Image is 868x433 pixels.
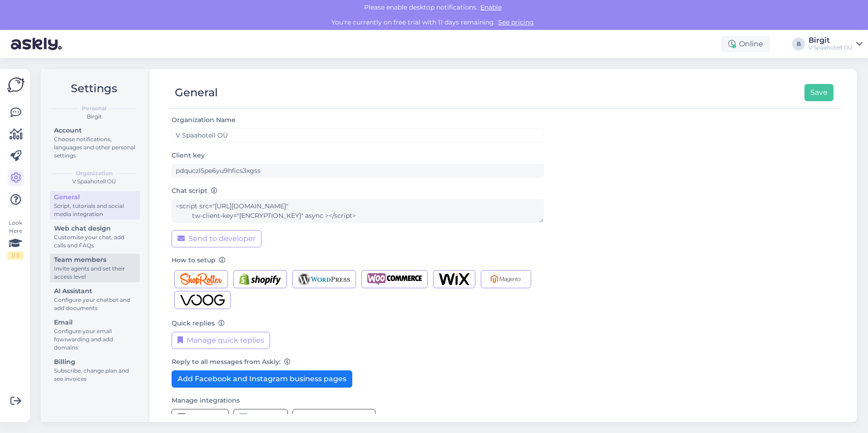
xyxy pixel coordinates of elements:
[50,191,140,220] a: GeneralScript, tutorials and social media integration
[172,370,352,388] button: Add Facebook and Instagram business pages
[172,357,291,367] label: Reply to all messages from Askly:
[172,256,226,265] label: How to setup
[478,3,504,11] span: Enable
[50,222,140,251] a: Web chat designCustomise your chat, add calls and FAQs
[50,285,140,314] a: AI AssistantConfigure your chatbot and add documents
[54,255,136,265] div: Team members
[50,356,140,384] a: BillingSubscribe, change plan and see invoices
[439,273,469,285] img: Wix
[76,169,113,177] b: Organization
[172,115,239,125] label: Organization Name
[48,80,140,97] h2: Settings
[175,84,218,101] div: General
[172,151,205,160] label: Client key
[54,265,136,281] div: Invite agents and set their access level
[54,233,136,250] div: Customise your chat, add calls and FAQs
[172,199,544,223] textarea: <script src="[URL][DOMAIN_NAME]" tw-client-key="[ENCRYPTION_KEY]" async ></script>
[7,251,24,260] div: 1 / 3
[298,273,350,285] img: Wordpress
[48,177,140,186] div: V Spaahotell OÜ
[172,319,225,328] label: Quick replies
[367,273,422,285] img: Woocommerce
[54,357,136,367] div: Billing
[54,286,136,296] div: AI Assistant
[250,412,282,423] span: Zendesk
[7,76,25,93] img: Askly Logo
[54,192,136,202] div: General
[292,409,375,426] button: Google Analytics
[50,254,140,282] a: Team membersInvite agents and set their access level
[54,296,136,312] div: Configure your chatbot and add documents
[309,412,370,423] span: Google Analytics
[792,38,805,50] div: B
[804,84,833,101] button: Save
[50,316,140,353] a: EmailConfigure your email fowrwarding and add domains
[809,37,863,51] a: BirgitV Spaahotell OÜ
[809,37,853,44] div: Birgit
[54,202,136,218] div: Script, tutorials and social media integration
[54,318,136,327] div: Email
[180,294,225,306] img: Voog
[172,332,270,349] button: Manage quick replies
[180,273,222,285] img: Shoproller
[172,230,261,247] button: Send to developer
[487,273,525,285] img: Magento
[54,135,136,160] div: Choose notifications, languages and other personal settings
[239,413,247,422] img: Zendesk
[172,409,229,426] button: Pipedrive
[172,186,217,196] label: Chat script
[82,104,107,113] b: Personal
[48,113,140,121] div: Birgit
[239,273,281,285] img: Shopify
[721,36,770,52] div: Online
[188,412,223,423] span: Pipedrive
[298,413,306,422] img: Google Analytics
[495,18,537,26] a: See pricing
[54,126,136,135] div: Account
[172,128,544,143] input: ABC Corporation
[178,413,186,422] img: Pipedrive
[54,224,136,233] div: Web chat design
[54,327,136,352] div: Configure your email fowrwarding and add domains
[809,44,853,51] div: V Spaahotell OÜ
[7,219,24,260] div: Look Here
[54,367,136,383] div: Subscribe, change plan and see invoices
[172,396,240,405] label: Manage integrations
[233,409,288,426] button: Zendesk
[50,124,140,161] a: AccountChoose notifications, languages and other personal settings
